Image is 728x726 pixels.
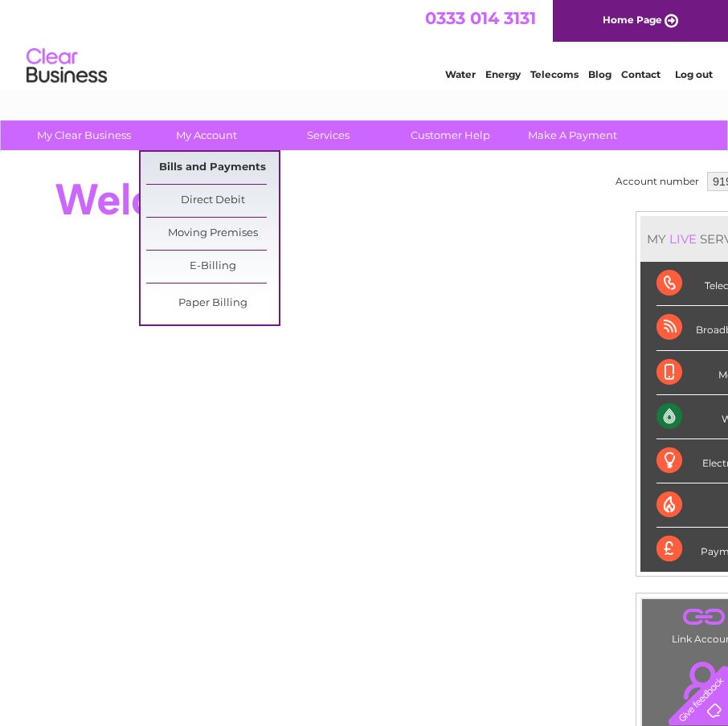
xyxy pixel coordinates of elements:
[445,68,476,80] a: Water
[146,185,279,217] a: Direct Debit
[675,68,713,80] a: Log out
[611,168,703,195] td: Account number
[588,68,611,80] a: Blog
[666,231,700,247] div: LIVE
[146,218,279,250] a: Moving Premises
[146,288,279,320] a: Paper Billing
[18,120,150,150] a: My Clear Business
[506,120,639,150] a: Make A Payment
[425,8,536,28] a: 0333 014 3131
[621,68,661,80] a: Contact
[262,120,395,150] a: Services
[26,42,108,91] img: logo.png
[530,68,579,80] a: Telecoms
[146,152,279,184] a: Bills and Payments
[146,251,279,283] a: E-Billing
[140,120,272,150] a: My Account
[485,68,521,80] a: Energy
[384,120,517,150] a: Customer Help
